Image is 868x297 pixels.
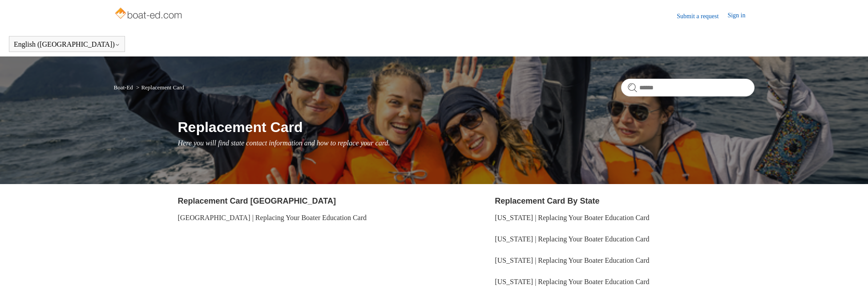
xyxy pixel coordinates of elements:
[495,197,599,205] a: Replacement Card By State
[495,257,649,264] a: [US_STATE] | Replacing Your Boater Education Card
[178,214,367,221] a: [GEOGRAPHIC_DATA] | Replacing Your Boater Education Card
[495,278,649,285] a: [US_STATE] | Replacing Your Boater Education Card
[178,197,336,205] a: Replacement Card [GEOGRAPHIC_DATA]
[114,84,135,91] li: Boat-Ed
[178,138,755,148] p: Here you will find state contact information and how to replace your card.
[838,267,861,290] div: Live chat
[621,79,755,96] input: Search
[677,12,727,21] a: Submit a request
[134,84,184,91] li: Replacement Card
[495,235,649,243] a: [US_STATE] | Replacing Your Boater Education Card
[14,40,120,48] button: English ([GEOGRAPHIC_DATA])
[495,214,649,221] a: [US_STATE] | Replacing Your Boater Education Card
[114,5,185,23] img: Boat-Ed Help Center home page
[114,84,133,91] a: Boat-Ed
[727,11,754,21] a: Sign in
[178,116,755,138] h1: Replacement Card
